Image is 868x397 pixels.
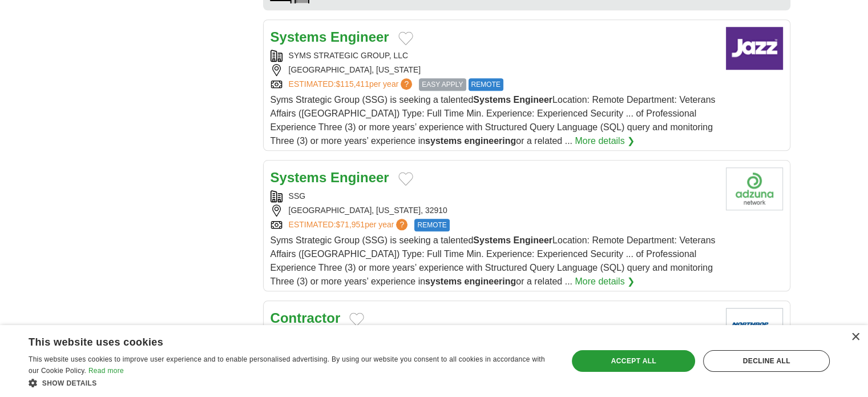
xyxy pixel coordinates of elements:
[271,64,717,76] div: [GEOGRAPHIC_DATA], [US_STATE]
[271,95,716,146] span: Syms Strategic Group (SSG) is seeking a talented Location: Remote Department: Veterans Affairs ([...
[396,219,407,230] span: ?
[330,29,389,45] strong: Engineer
[271,190,717,202] div: SSG
[29,377,552,388] div: Show details
[473,235,511,245] strong: Systems
[469,78,503,91] span: REMOTE
[271,204,717,216] div: [GEOGRAPHIC_DATA], [US_STATE], 32910
[401,78,412,90] span: ?
[88,367,124,375] a: Read more, opens a new window
[271,29,327,45] strong: Systems
[271,170,389,185] a: Systems Engineer
[336,220,365,229] span: $71,951
[572,350,695,372] div: Accept all
[575,134,635,148] a: More details ❯
[473,95,511,105] strong: Systems
[398,31,413,45] button: Add to favorite jobs
[419,78,466,91] span: EASY APPLY
[29,332,523,349] div: This website uses cookies
[271,29,389,45] a: Systems Engineer
[336,79,369,89] span: $115,411
[851,333,859,342] div: Close
[575,275,635,288] a: More details ❯
[29,355,545,375] span: This website uses cookies to improve user experience and to enable personalised advertising. By u...
[271,50,717,62] div: SYMS STRATEGIC GROUP, LLC
[726,27,783,70] img: Company logo
[330,170,389,185] strong: Engineer
[514,235,552,245] strong: Engineer
[398,172,413,186] button: Add to favorite jobs
[271,310,341,326] a: Contractor
[271,170,327,185] strong: Systems
[726,308,783,351] img: Northrop Grumman logo
[414,219,449,231] span: REMOTE
[42,379,97,387] span: Show details
[726,167,783,210] img: Company logo
[425,136,462,146] strong: systems
[514,95,552,105] strong: Engineer
[465,136,516,146] strong: engineering
[289,78,415,91] a: ESTIMATED:$115,411per year?
[349,312,364,326] button: Add to favorite jobs
[289,219,410,231] a: ESTIMATED:$71,951per year?
[271,235,716,286] span: Syms Strategic Group (SSG) is seeking a talented Location: Remote Department: Veterans Affairs ([...
[465,276,516,286] strong: engineering
[425,276,462,286] strong: systems
[703,350,830,372] div: Decline all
